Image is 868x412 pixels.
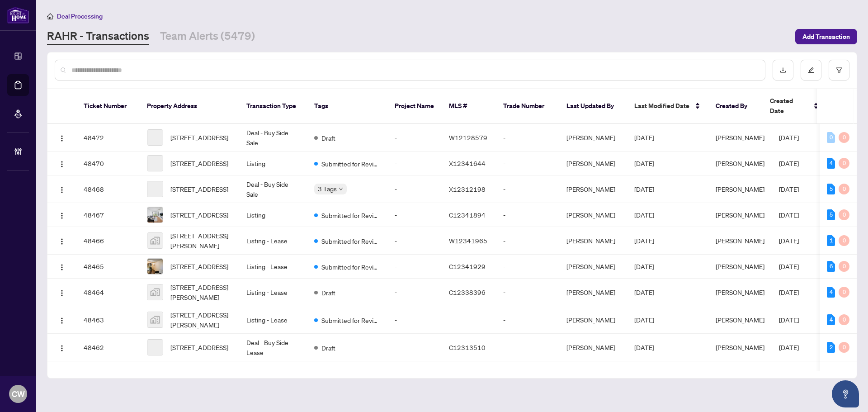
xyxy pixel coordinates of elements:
span: Draft [321,288,335,298]
span: [DATE] [634,159,654,167]
th: Created By [708,89,763,124]
span: W12341965 [449,237,487,245]
span: [STREET_ADDRESS] [170,261,228,271]
span: [DATE] [779,343,799,351]
td: - [387,306,442,334]
td: [PERSON_NAME] [559,255,627,279]
td: [PERSON_NAME] [559,334,627,361]
span: Submitted for Review [321,315,380,325]
td: [PERSON_NAME] [559,279,627,306]
td: - [496,175,559,203]
button: Logo [55,233,69,248]
div: 0 [839,158,849,169]
th: Ticket Number [76,89,140,124]
span: [DATE] [634,288,654,296]
button: Logo [55,208,69,222]
button: filter [829,60,849,81]
td: 48470 [76,152,140,175]
img: thumbnail-img [147,312,163,327]
button: edit [801,60,821,81]
span: [DATE] [779,185,799,193]
span: C12313510 [449,343,486,351]
div: 0 [839,261,849,272]
td: Listing [239,203,307,227]
img: thumbnail-img [147,284,163,300]
img: logo [7,7,29,24]
span: [STREET_ADDRESS] [170,133,228,142]
div: 0 [839,342,849,353]
span: Created Date [770,96,808,116]
span: [PERSON_NAME] [716,185,764,193]
button: Logo [55,340,69,355]
td: - [387,175,442,203]
span: [PERSON_NAME] [716,288,764,296]
span: Submitted for Review [321,210,380,220]
span: [DATE] [634,316,654,324]
span: [PERSON_NAME] [716,316,764,324]
td: - [387,124,442,152]
td: Deal - Buy Side Sale [239,175,307,203]
span: [PERSON_NAME] [716,159,764,167]
span: Submitted for Review [321,236,380,246]
th: Transaction Type [239,89,307,124]
div: 4 [827,314,835,325]
td: - [387,255,442,279]
th: Last Updated By [559,89,627,124]
span: filter [836,67,842,73]
span: W12128579 [449,133,487,142]
span: Draft [321,343,335,353]
span: [DATE] [634,211,654,219]
td: Listing - Lease [239,279,307,306]
a: RAHR - Transactions [47,28,149,45]
span: [PERSON_NAME] [716,237,764,245]
span: Submitted for Review [321,262,380,272]
th: Trade Number [496,89,559,124]
td: [PERSON_NAME] [559,152,627,175]
div: 5 [827,184,835,194]
span: [STREET_ADDRESS] [170,184,228,194]
td: Listing - Lease [239,306,307,334]
span: [STREET_ADDRESS] [170,342,228,352]
td: Listing - Lease [239,227,307,255]
span: CW [12,388,25,400]
span: X12341644 [449,159,486,167]
span: X12312198 [449,185,486,193]
span: [DATE] [634,237,654,245]
div: 0 [839,235,849,246]
div: 0 [839,314,849,325]
div: 2 [827,342,835,353]
td: - [496,203,559,227]
th: MLS # [442,89,496,124]
span: Draft [321,133,335,143]
td: [PERSON_NAME] [559,227,627,255]
button: Logo [55,130,69,145]
td: 48472 [76,124,140,152]
div: 6 [827,261,835,272]
th: Created Date [763,89,826,124]
td: 48465 [76,255,140,279]
td: Listing [239,152,307,175]
span: home [47,13,53,19]
td: - [496,152,559,175]
span: [STREET_ADDRESS][PERSON_NAME] [170,231,232,251]
div: 4 [827,287,835,298]
span: [DATE] [779,159,799,167]
td: - [387,152,442,175]
span: [DATE] [634,262,654,270]
button: Logo [55,313,69,327]
td: [PERSON_NAME] [559,124,627,152]
td: 48462 [76,334,140,361]
td: - [496,279,559,306]
img: thumbnail-img [147,259,163,274]
button: Logo [55,182,69,196]
div: 0 [827,132,835,143]
img: thumbnail-img [147,207,163,223]
img: Logo [58,186,66,194]
img: Logo [58,345,66,352]
span: Last Modified Date [634,101,689,111]
td: - [387,279,442,306]
span: [DATE] [634,343,654,351]
td: Listing - Lease [239,255,307,279]
span: [DATE] [634,133,654,142]
th: Last Modified Date [627,89,708,124]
